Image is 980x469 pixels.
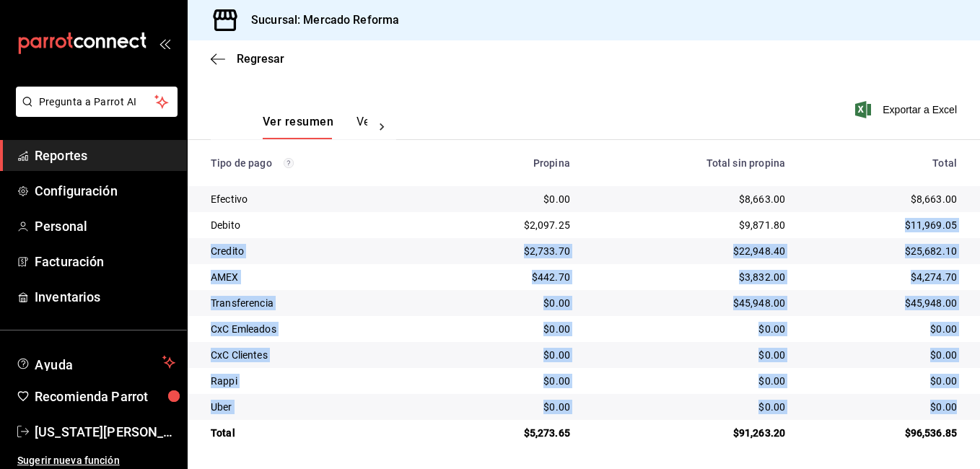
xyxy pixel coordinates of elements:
[858,101,957,118] button: Exportar a Excel
[35,216,175,236] span: Personal
[447,157,570,169] div: Propina
[159,38,170,49] button: open_drawer_menu
[593,400,785,414] div: $0.00
[211,374,424,388] div: Rappi
[211,157,424,169] div: Tipo de pago
[211,296,424,310] div: Transferencia
[284,158,294,168] svg: Los pagos realizados con Pay y otras terminales son montos brutos.
[211,270,424,284] div: AMEX
[593,218,785,232] div: $9,871.80
[16,87,178,117] button: Pregunta a Parrot AI
[808,426,957,440] div: $96,536.85
[240,12,399,29] h3: Sucursal: Mercado Reforma
[593,348,785,362] div: $0.00
[211,400,424,414] div: Uber
[447,296,570,310] div: $0.00
[211,52,284,66] button: Regresar
[593,296,785,310] div: $45,948.00
[447,374,570,388] div: $0.00
[35,287,175,307] span: Inventarios
[447,270,570,284] div: $442.70
[263,115,333,139] button: Ver resumen
[593,374,785,388] div: $0.00
[593,192,785,206] div: $8,663.00
[35,181,175,201] span: Configuración
[211,426,424,440] div: Total
[447,348,570,362] div: $0.00
[35,387,175,406] span: Recomienda Parrot
[39,95,155,110] span: Pregunta a Parrot AI
[35,146,175,165] span: Reportes
[593,322,785,336] div: $0.00
[35,354,157,371] span: Ayuda
[808,374,957,388] div: $0.00
[211,192,424,206] div: Efectivo
[593,426,785,440] div: $91,263.20
[447,192,570,206] div: $0.00
[808,244,957,258] div: $25,682.10
[808,348,957,362] div: $0.00
[808,270,957,284] div: $4,274.70
[447,244,570,258] div: $2,733.70
[593,270,785,284] div: $3,832.00
[17,453,175,468] span: Sugerir nueva función
[593,244,785,258] div: $22,948.40
[35,252,175,271] span: Facturación
[237,52,284,66] span: Regresar
[211,244,424,258] div: Credito
[211,218,424,232] div: Debito
[808,192,957,206] div: $8,663.00
[447,426,570,440] div: $5,273.65
[263,115,367,139] div: navigation tabs
[447,322,570,336] div: $0.00
[593,157,785,169] div: Total sin propina
[808,218,957,232] div: $11,969.05
[808,322,957,336] div: $0.00
[447,400,570,414] div: $0.00
[10,105,178,120] a: Pregunta a Parrot AI
[35,422,175,442] span: [US_STATE][PERSON_NAME]
[808,296,957,310] div: $45,948.00
[211,348,424,362] div: CxC Clientes
[356,115,411,139] button: Ver pagos
[447,218,570,232] div: $2,097.25
[808,157,957,169] div: Total
[211,322,424,336] div: CxC Emleados
[808,400,957,414] div: $0.00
